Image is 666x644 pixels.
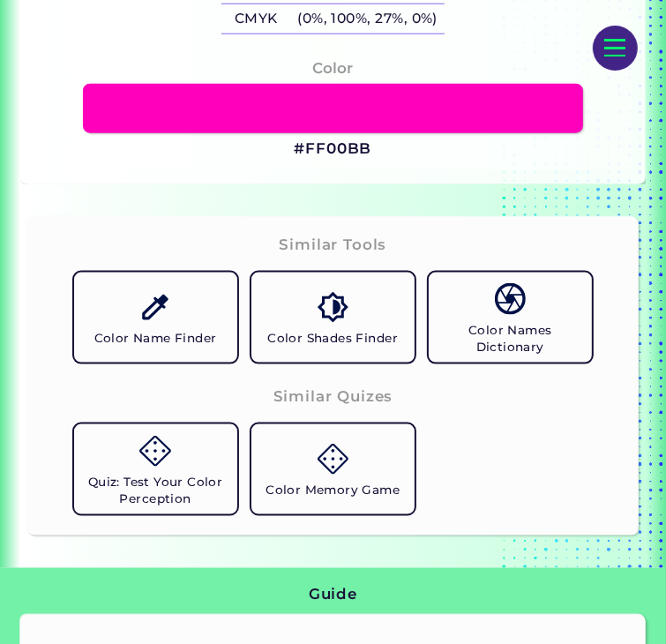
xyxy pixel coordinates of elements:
h5: Color Names Dictionary [436,322,585,356]
img: icon_game.svg [318,444,348,475]
h4: Color [313,56,354,81]
h5: CMYK [221,4,290,34]
img: icon_color_shades.svg [318,292,348,323]
a: Quiz: Test Your Color Perception [67,417,244,521]
h5: Color Shades Finder [267,330,398,347]
h3: Guide [309,584,357,605]
img: icon_color_names_dictionary.svg [495,283,526,314]
h5: Color Memory Game [266,482,400,498]
a: Color Name Finder [67,266,244,370]
h5: Quiz: Test Your Color Perception [81,474,230,507]
a: Color Shades Finder [244,266,422,370]
a: Color Names Dictionary [422,266,599,370]
h5: Color Name Finder [94,330,217,347]
h5: (0%, 100%, 27%, 0%) [290,4,444,34]
h3: Similar Quizes [273,386,393,408]
h3: Similar Tools [280,235,387,256]
h3: #FF00BB [295,139,372,160]
a: Color Memory Game [244,417,422,521]
img: icon_game.svg [139,436,170,467]
img: icon_color_name_finder.svg [139,292,170,323]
